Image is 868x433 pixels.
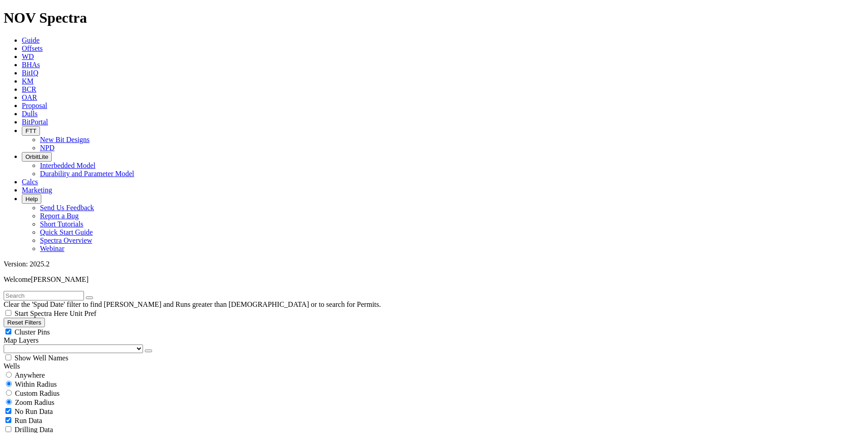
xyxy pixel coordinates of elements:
[4,362,864,370] div: Wells
[40,162,95,169] a: Interbedded Model
[4,336,39,344] span: Map Layers
[40,144,54,152] a: NPD
[15,417,42,424] span: Run Data
[4,300,381,308] span: Clear the 'Spud Date' filter to find [PERSON_NAME] and Runs greater than [DEMOGRAPHIC_DATA] or to...
[15,328,50,336] span: Cluster Pins
[4,10,864,26] h1: NOV Spectra
[15,310,68,317] span: Start Spectra Here
[22,194,41,204] button: Help
[40,236,92,244] a: Spectra Overview
[40,204,94,212] a: Send Us Feedback
[40,170,134,177] a: Durability and Parameter Model
[40,136,89,143] a: New Bit Designs
[40,228,93,236] a: Quick Start Guide
[22,93,37,101] a: OAR
[40,212,79,220] a: Report a Bug
[22,53,34,60] a: WD
[22,186,52,194] a: Marketing
[22,102,47,109] a: Proposal
[4,318,45,327] button: Reset Filters
[22,126,40,136] button: FTT
[25,153,48,160] span: OrbitLite
[15,389,59,397] span: Custom Radius
[22,61,40,69] a: BHAs
[15,354,68,362] span: Show Well Names
[15,371,45,379] span: Anywhere
[40,245,64,252] a: Webinar
[22,69,38,77] a: BitIQ
[15,380,57,388] span: Within Radius
[31,276,89,283] span: [PERSON_NAME]
[22,36,39,44] a: Guide
[15,408,53,415] span: No Run Data
[22,85,36,93] a: BCR
[69,310,96,317] span: Unit Pref
[25,128,36,134] span: FTT
[4,291,84,300] input: Search
[5,310,11,316] input: Start Spectra Here
[40,220,84,228] a: Short Tutorials
[22,77,34,85] a: KM
[25,196,38,202] span: Help
[22,152,52,162] button: OrbitLite
[4,276,864,284] p: Welcome
[22,118,48,126] a: BitPortal
[22,110,38,118] a: Dulls
[22,44,43,52] a: Offsets
[22,178,38,186] a: Calcs
[4,260,864,268] div: Version: 2025.2
[15,399,54,406] span: Zoom Radius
